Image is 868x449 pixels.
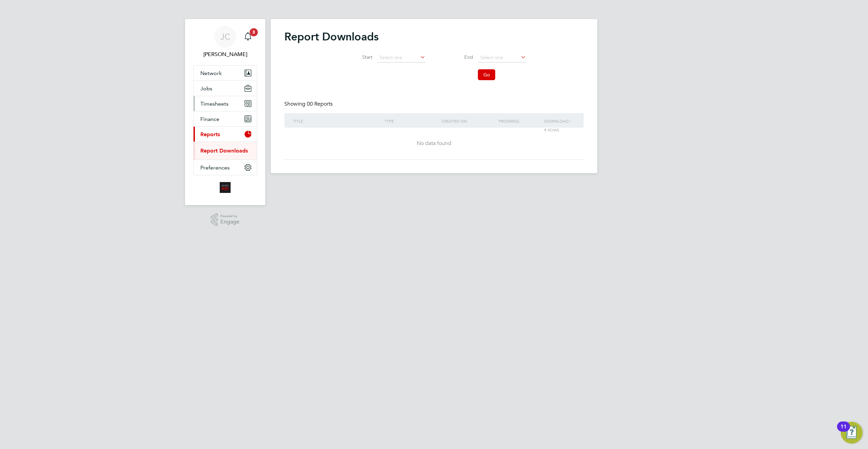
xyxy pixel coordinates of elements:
button: Open Resource Center, 11 new notifications [841,422,863,444]
span: Network [200,70,222,76]
span: Jobs [200,85,212,92]
div: Progress [497,113,542,129]
div: Download / [542,113,577,138]
nav: Main navigation [185,19,265,205]
button: Reports [194,127,257,142]
span: # Rows [544,127,560,132]
a: JC[PERSON_NAME] [193,26,257,58]
input: Select one [478,53,526,62]
button: Network [194,66,257,80]
a: 3 [241,26,255,48]
div: Created On [440,113,497,129]
div: 11 [840,427,847,435]
img: alliancemsp-logo-retina.png [220,182,231,193]
span: 3 [250,28,258,36]
a: Report Downloads [200,147,248,154]
a: Powered byEngage [211,213,240,226]
span: Jodie Canning [193,50,257,58]
a: Go to home page [193,182,257,193]
div: Title [291,113,383,129]
span: Timesheets [200,101,229,107]
button: Preferences [194,160,257,175]
label: End [443,54,473,60]
button: Go [478,69,495,80]
div: Showing [284,101,334,108]
span: JC [220,32,230,41]
span: Reports [200,131,220,138]
h2: Report Downloads [284,30,584,43]
button: Jobs [194,81,257,96]
span: Preferences [200,164,230,171]
input: Select one [377,53,425,62]
label: Start [342,54,372,60]
div: Reports [194,142,257,160]
button: Finance [194,111,257,126]
span: Engage [220,219,239,225]
div: Type [383,113,440,129]
button: Timesheets [194,96,257,111]
div: No data found [291,140,577,147]
span: Finance [200,116,219,122]
span: Powered by [220,213,239,219]
span: 00 Reports [307,101,333,107]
